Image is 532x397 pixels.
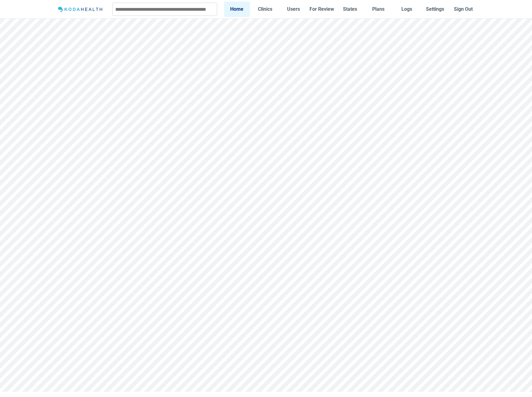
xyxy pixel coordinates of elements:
[224,2,250,17] a: Home
[281,2,306,17] a: Users
[394,2,420,17] a: Logs
[422,2,448,17] a: Settings
[252,2,278,17] a: Clinics
[337,2,363,17] a: States
[309,2,335,17] a: For Review
[450,2,476,17] button: Sign Out
[56,6,105,13] img: Logo
[365,2,391,17] a: Plans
